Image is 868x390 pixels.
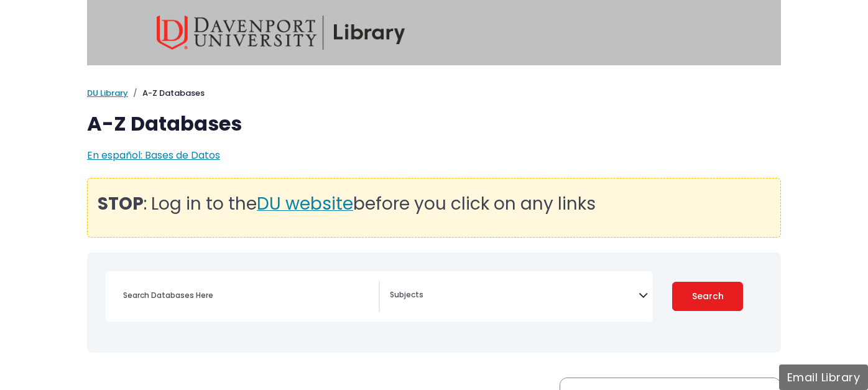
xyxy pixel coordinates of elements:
[353,192,596,216] span: before you click on any links
[390,291,639,301] textarea: Search
[87,87,128,99] a: DU Library
[257,192,353,216] span: DU website
[116,286,379,304] input: Search database by title or keyword
[98,192,144,216] strong: STOP
[87,87,781,100] nav: breadcrumb
[672,282,743,311] button: Submit for Search Results
[87,112,781,136] h1: A-Z Databases
[157,16,405,50] img: Davenport University Library
[98,192,257,216] span: : Log in to the
[87,148,220,162] a: En español: Bases de Datos
[87,253,781,353] nav: Search filters
[128,87,205,100] li: A-Z Databases
[257,200,353,213] a: DU website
